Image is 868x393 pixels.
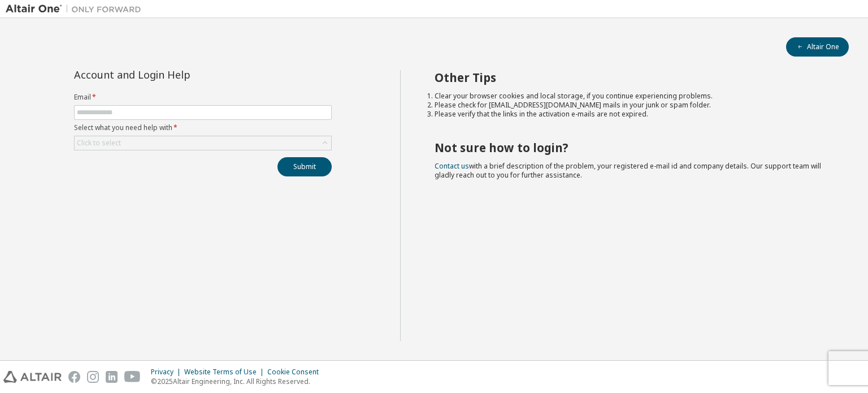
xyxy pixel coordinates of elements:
[74,93,332,102] label: Email
[184,368,267,377] div: Website Terms of Use
[87,371,99,383] img: instagram.svg
[151,377,325,386] p: © 2025 Altair Engineering, Inc. All Rights Reserved.
[435,101,829,110] li: Please check for [EMAIL_ADDRESS][DOMAIN_NAME] mails in your junk or spam folder.
[435,70,829,85] h2: Other Tips
[75,136,331,150] div: Click to select
[151,368,184,377] div: Privacy
[786,37,849,57] button: Altair One
[74,123,332,132] label: Select what you need help with
[435,161,821,180] span: with a brief description of the problem, your registered e-mail id and company details. Our suppo...
[124,371,141,383] img: youtube.svg
[267,368,325,377] div: Cookie Consent
[435,92,829,101] li: Clear your browser cookies and local storage, if you continue experiencing problems.
[435,161,469,171] a: Contact us
[6,3,147,15] img: Altair One
[68,371,80,383] img: facebook.svg
[77,139,121,148] div: Click to select
[435,110,829,119] li: Please verify that the links in the activation e-mails are not expired.
[277,157,332,176] button: Submit
[3,371,62,383] img: altair_logo.svg
[435,140,829,155] h2: Not sure how to login?
[106,371,118,383] img: linkedin.svg
[74,70,280,79] div: Account and Login Help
